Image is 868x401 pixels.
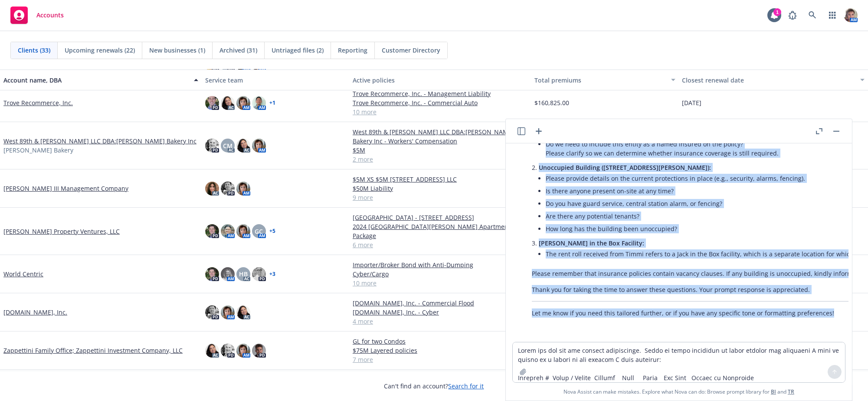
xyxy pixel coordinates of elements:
span: [PERSON_NAME] Bakery [3,146,73,155]
img: photo [205,224,219,238]
span: $160,825.00 [534,98,569,107]
a: [GEOGRAPHIC_DATA] - [STREET_ADDRESS] [353,213,527,222]
a: [PERSON_NAME] III Management Company [3,184,128,193]
img: photo [236,182,250,196]
div: 1 [773,8,781,16]
a: Zappettini Family Office; Zappettini Investment Company, LLC [3,346,183,355]
img: photo [221,267,235,281]
a: Trove Recommerce, Inc. [3,98,73,107]
a: 10 more [353,278,527,288]
a: Importer/Broker Bond with Anti-Dumping [353,260,527,269]
span: New businesses (1) [149,46,205,55]
span: [PERSON_NAME] in the Box Facility: [539,239,644,247]
a: GL for two Condos [353,337,527,346]
a: Search for it [449,382,484,390]
a: [DOMAIN_NAME], Inc. - Commercial Flood [353,298,527,308]
a: Report a Bug [784,7,801,24]
div: Total premiums [534,76,665,85]
a: 10 more [353,107,527,116]
a: Trove Recommerce, Inc. - Management Liability [353,89,527,98]
a: + 3 [269,272,275,277]
div: Service team [205,76,346,85]
img: photo [236,344,250,358]
a: Cyber/Cargo [353,269,527,278]
a: BI [771,388,776,395]
img: photo [252,267,266,281]
span: Unoccupied Building ([STREET_ADDRESS][PERSON_NAME]): [539,163,711,172]
a: $5M [353,146,527,155]
span: GC [255,227,263,236]
img: photo [205,267,219,281]
img: photo [221,96,235,110]
span: Nova Assist can make mistakes. Explore what Nova can do: Browse prompt library for and [563,383,794,401]
span: CM [223,141,233,150]
button: Active policies [349,70,531,90]
button: Closest renewal date [679,70,868,90]
div: Closest renewal date [682,76,855,85]
img: photo [205,344,219,358]
a: 4 more [353,317,527,326]
a: [DOMAIN_NAME], Inc. [3,308,67,317]
img: photo [236,224,250,238]
img: photo [252,344,266,358]
img: photo [252,96,266,110]
a: 9 more [353,193,527,202]
button: Service team [202,70,349,90]
span: Customer Directory [382,46,440,55]
a: $75M Layered policies [353,346,527,355]
img: photo [205,139,219,152]
a: [DOMAIN_NAME], Inc. - Cyber [353,308,527,317]
a: Accounts [7,3,67,27]
a: West 89th & [PERSON_NAME] LLC DBA:[PERSON_NAME] Bakery Inc [3,136,197,146]
span: Reporting [338,46,367,55]
a: + 1 [269,100,275,106]
img: photo [236,96,250,110]
img: photo [205,96,219,110]
a: $5M XS $5M [STREET_ADDRESS] LLC [353,175,527,184]
a: Search [804,7,821,24]
img: photo [844,8,858,22]
a: West 89th & [PERSON_NAME] LLC DBA:[PERSON_NAME] Bakery Inc - Workers' Compensation [353,127,527,146]
img: photo [205,182,219,196]
span: [DATE] [682,98,702,107]
img: photo [221,224,235,238]
span: Upcoming renewals (22) [65,46,135,55]
a: [PERSON_NAME] Property Ventures, LLC [3,227,120,236]
img: photo [205,305,219,319]
img: photo [252,139,266,152]
a: + 5 [269,229,275,234]
span: Accounts [36,12,64,19]
a: $50M Liability [353,184,527,193]
a: 7 more [353,355,527,364]
span: Untriaged files (2) [272,46,324,55]
a: 2 more [353,155,527,164]
img: photo [236,139,250,152]
span: Archived (31) [219,46,257,55]
button: Total premiums [531,70,678,90]
a: World Centric [3,269,43,278]
a: Switch app [824,7,841,24]
a: Trove Recommerce, Inc. - Commercial Auto [353,98,527,107]
a: 2024 [GEOGRAPHIC_DATA][PERSON_NAME] Apartments Package [353,222,527,240]
img: photo [221,182,235,196]
span: HB [239,269,248,278]
img: photo [236,305,250,319]
a: TR [788,388,794,395]
a: 6 more [353,240,527,249]
div: Active policies [353,76,527,85]
img: photo [221,305,235,319]
span: Can't find an account? [384,381,484,391]
span: Clients (33) [18,46,50,55]
img: photo [221,344,235,358]
div: Account name, DBA [3,76,189,85]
